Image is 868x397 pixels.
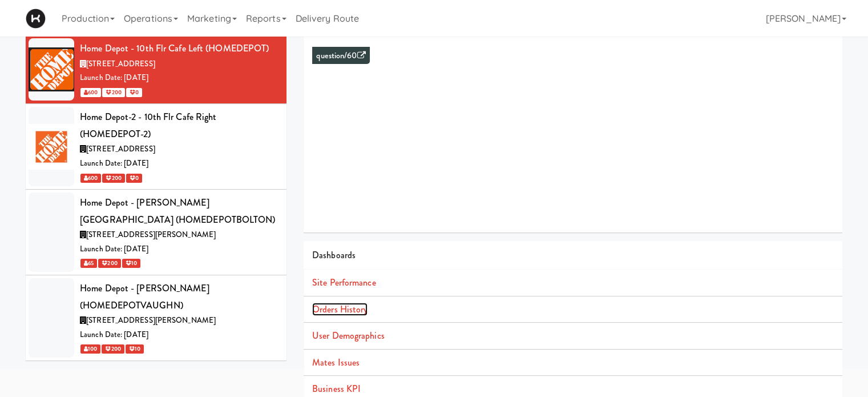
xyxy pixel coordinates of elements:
div: Launch Date: [DATE] [80,328,278,342]
span: [STREET_ADDRESS][PERSON_NAME] [86,315,216,326]
a: Mates Issues [312,356,360,369]
div: Home Depot-2 - 10th Flr Cafe Right (HOMEDEPOT-2) [80,109,278,142]
a: User Demographics [312,329,385,342]
span: 0 [126,174,142,183]
div: Home Depot - 10th Flr Cafe Left (HOMEDEPOT) [80,40,278,57]
div: Launch Date: [DATE] [80,71,278,85]
li: Home Depot - [PERSON_NAME] (HOMEDEPOTVAUGHN)[STREET_ADDRESS][PERSON_NAME]Launch Date: [DATE] 100 ... [26,275,286,360]
span: [STREET_ADDRESS] [86,143,155,154]
span: 10 [122,259,140,268]
span: 200 [102,344,124,354]
div: Launch Date: [DATE] [80,157,278,171]
img: Micromart [26,9,46,29]
a: Site Performance [312,276,376,289]
span: [STREET_ADDRESS][PERSON_NAME] [86,229,216,240]
div: Launch Date: [DATE] [80,242,278,256]
a: Orders History [312,303,368,316]
span: 10 [126,344,144,354]
div: Home Depot - [PERSON_NAME] (HOMEDEPOTVAUGHN) [80,280,278,314]
span: 200 [102,174,124,183]
li: Home Depot-2 - 10th Flr Cafe Right (HOMEDEPOT-2)[STREET_ADDRESS]Launch Date: [DATE] 600 200 0 [26,104,286,190]
a: question/60 [316,50,365,62]
span: 600 [80,174,101,183]
span: 600 [80,88,101,97]
span: [STREET_ADDRESS] [86,58,155,69]
div: Home Depot - [PERSON_NAME][GEOGRAPHIC_DATA] (HOMEDEPOTBOLTON) [80,194,278,228]
span: 0 [126,88,142,97]
span: 65 [80,259,97,268]
li: Home Depot - [PERSON_NAME][GEOGRAPHIC_DATA] (HOMEDEPOTBOLTON)[STREET_ADDRESS][PERSON_NAME]Launch ... [26,190,286,275]
span: 200 [102,88,124,97]
span: 100 [80,344,100,354]
span: Dashboards [312,248,356,262]
a: Business KPI [312,382,361,395]
span: 200 [98,259,120,268]
li: Home Depot - 10th Flr Cafe Left (HOMEDEPOT)[STREET_ADDRESS]Launch Date: [DATE] 600 200 0 [26,35,286,104]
